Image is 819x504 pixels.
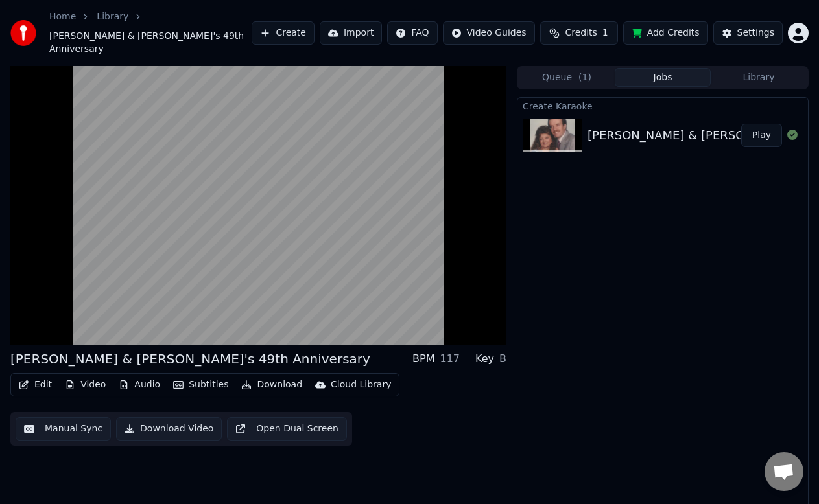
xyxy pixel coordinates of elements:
button: Jobs [615,68,711,87]
span: ( 1 ) [578,71,591,84]
div: Key [475,351,494,367]
button: Download Video [116,417,222,441]
button: Download [236,376,307,394]
span: Credits [565,27,597,40]
div: B [499,351,506,367]
div: 117 [440,351,460,367]
div: Create Karaoke [517,98,808,113]
button: FAQ [387,21,437,45]
button: Credits1 [540,21,618,45]
div: Cloud Library [331,378,391,391]
div: Open chat [765,452,803,491]
div: BPM [412,351,434,367]
span: [PERSON_NAME] & [PERSON_NAME]'s 49th Anniversary [49,30,252,56]
img: youka [10,20,36,46]
button: Manual Sync [16,417,111,441]
div: [PERSON_NAME] & [PERSON_NAME]'s 49th Anniversary [10,350,370,368]
button: Settings [713,21,783,45]
button: Create [252,21,315,45]
span: 1 [602,27,608,40]
button: Subtitles [168,376,233,394]
button: Video Guides [443,21,535,45]
button: Library [711,68,807,87]
a: Library [97,10,128,23]
button: Queue [519,68,615,87]
nav: breadcrumb [49,10,252,56]
button: Video [60,376,111,394]
div: Settings [737,27,774,40]
button: Open Dual Screen [227,417,347,441]
button: Add Credits [623,21,708,45]
button: Edit [14,376,57,394]
button: Play [741,124,782,147]
button: Import [320,21,382,45]
a: Home [49,10,76,23]
button: Audio [113,376,165,394]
